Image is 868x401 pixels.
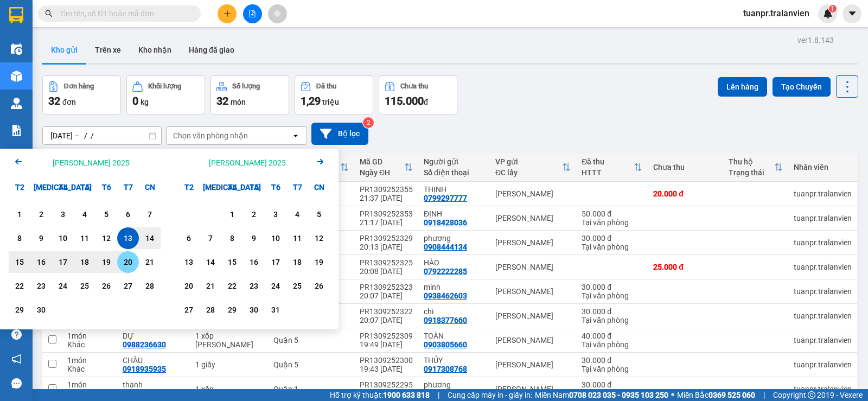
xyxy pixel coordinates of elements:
div: 1 món [67,380,112,389]
div: Selected start date. Thứ Bảy, tháng 09 13 2025. It's available. [117,227,139,249]
div: 13 [181,256,196,269]
div: 7 [142,208,157,221]
div: Choose Thứ Năm, tháng 10 23 2025. It's available. [243,275,265,297]
button: Tạo Chuyến [773,77,831,97]
div: Tại văn phòng [582,291,642,300]
button: Chưa thu115.000đ [379,75,457,114]
div: Choose Thứ Tư, tháng 10 1 2025. It's available. [221,203,243,225]
div: Choose Chủ Nhật, tháng 10 5 2025. It's available. [308,203,330,225]
div: 27 [181,303,196,316]
div: Choose Thứ Hai, tháng 09 22 2025. It's available. [9,275,30,297]
div: T5 [74,176,95,198]
div: THỦY [424,356,484,365]
sup: 2 [363,117,374,128]
div: Choose Thứ Bảy, tháng 10 25 2025. It's available. [286,275,308,297]
div: Choose Thứ Sáu, tháng 09 12 2025. It's available. [95,227,117,249]
div: 19:33 [DATE] [360,389,413,398]
div: 18 [290,256,305,269]
div: 3 [55,208,71,221]
span: đ [424,98,428,106]
div: Choose Thứ Bảy, tháng 09 20 2025. It's available. [117,251,139,273]
div: 6 [120,208,136,221]
span: plus [224,10,231,17]
div: 22 [225,279,240,292]
div: 21 [203,279,218,292]
div: Quận 5 [273,360,349,369]
div: 30.000 đ [582,234,642,243]
div: 19:43 [DATE] [360,365,413,373]
div: 4 [290,208,305,221]
div: phương [424,234,484,243]
div: Choose Chủ Nhật, tháng 10 26 2025. It's available. [308,275,330,297]
div: 40.000 đ [582,332,642,340]
div: minh [424,283,484,291]
span: search [45,10,53,17]
div: Choose Thứ Hai, tháng 09 15 2025. It's available. [9,251,30,273]
button: Đơn hàng32đơn [42,75,121,114]
div: [PERSON_NAME] 2025 [53,157,130,168]
div: Khối lượng [148,82,181,90]
div: Khác [67,340,112,349]
div: T6 [265,176,286,198]
div: Choose Thứ Ba, tháng 09 2 2025. It's available. [30,203,52,225]
div: 15 [12,256,27,269]
div: 28 [203,303,218,316]
div: 20:08 [DATE] [360,267,413,276]
div: Choose Thứ Tư, tháng 10 8 2025. It's available. [221,227,243,249]
button: Previous month. [12,155,25,170]
div: Chọn văn phòng nhận [173,130,248,141]
div: Tại văn phòng [582,340,642,349]
div: Tại văn phòng [582,316,642,324]
div: 22 [12,279,27,292]
button: Kho gửi [42,37,86,63]
div: PR1309252325 [360,258,413,267]
div: 0906898081 [424,389,467,398]
span: file-add [248,10,256,17]
div: [PERSON_NAME] [495,238,571,247]
button: caret-down [843,4,861,23]
div: 10 [55,232,71,245]
div: Choose Thứ Hai, tháng 10 13 2025. It's available. [178,251,200,273]
span: notification [11,354,22,364]
div: 20:07 [DATE] [360,316,413,324]
div: HTTT [582,168,634,177]
div: Choose Chủ Nhật, tháng 10 19 2025. It's available. [308,251,330,273]
span: message [11,378,22,389]
div: 0988236630 [123,340,166,349]
div: 30.000 đ [582,380,642,389]
div: 20.000 đ [653,189,718,198]
div: 19:49 [DATE] [360,340,413,349]
div: Choose Thứ Năm, tháng 10 9 2025. It's available. [243,227,265,249]
div: Choose Thứ Ba, tháng 10 21 2025. It's available. [200,275,221,297]
div: Choose Thứ Hai, tháng 09 1 2025. It's available. [9,203,30,225]
button: Hàng đã giao [180,37,243,63]
div: 19 [311,256,327,269]
div: Choose Thứ Bảy, tháng 09 27 2025. It's available. [117,275,139,297]
div: [PERSON_NAME] [495,287,571,296]
div: [PERSON_NAME] [495,263,571,271]
button: Kho nhận [130,37,180,63]
div: Choose Thứ Sáu, tháng 10 3 2025. It's available. [265,203,286,225]
div: [MEDICAL_DATA] [200,176,221,198]
div: 0908444134 [424,243,467,251]
div: tuanpr.tralanvien [794,287,852,296]
div: Số lượng [232,82,260,90]
th: Toggle SortBy [576,153,648,182]
img: warehouse-icon [11,98,22,109]
div: 0918377660 [424,316,467,324]
button: Đã thu1,29 triệu [295,75,373,114]
svg: Arrow Left [12,155,25,168]
div: 12 [311,232,327,245]
span: 32 [48,94,60,107]
div: Choose Thứ Tư, tháng 10 29 2025. It's available. [221,299,243,321]
div: Choose Thứ Ba, tháng 09 23 2025. It's available. [30,275,52,297]
span: món [231,98,246,106]
div: THỊNH [424,185,484,194]
div: Choose Thứ Ba, tháng 10 28 2025. It's available. [200,299,221,321]
div: Thu hộ [729,157,774,166]
div: Khác [67,389,112,398]
div: Ngày ĐH [360,168,404,177]
div: Choose Thứ Ba, tháng 10 7 2025. It's available. [200,227,221,249]
div: Choose Thứ Tư, tháng 09 10 2025. It's available. [52,227,74,249]
span: tuanpr.tralanvien [735,7,818,20]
